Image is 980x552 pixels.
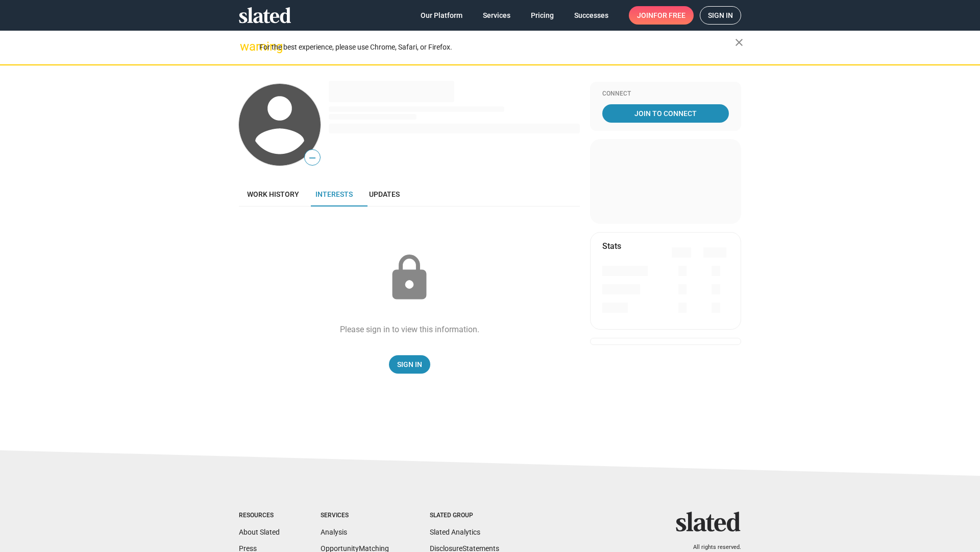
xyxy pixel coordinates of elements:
[240,40,252,53] mat-icon: warning
[475,6,519,25] a: Services
[602,90,729,98] div: Connect
[574,6,608,25] span: Successes
[239,182,307,206] a: Work history
[412,6,471,25] a: Our Platform
[389,355,430,374] a: Sign In
[321,512,389,520] div: Services
[397,355,422,374] span: Sign In
[531,6,554,25] span: Pricing
[653,6,685,25] span: for free
[708,7,733,24] span: Sign in
[421,6,462,25] span: Our Platform
[733,36,745,49] mat-icon: close
[239,528,280,536] a: About Slated
[247,190,299,198] span: Work history
[259,40,735,54] div: For the best experience, please use Chrome, Safari, or Firefox.
[321,528,347,536] a: Analysis
[523,6,562,25] a: Pricing
[566,6,617,25] a: Successes
[430,528,480,536] a: Slated Analytics
[384,252,435,304] mat-icon: lock
[637,6,685,25] span: Join
[483,6,510,25] span: Services
[369,190,400,198] span: Updates
[430,512,499,520] div: Slated Group
[361,182,408,206] a: Updates
[340,324,479,335] div: Please sign in to view this information.
[315,190,353,198] span: Interests
[629,6,694,25] a: Joinfor free
[307,182,361,206] a: Interests
[239,512,280,520] div: Resources
[305,151,320,165] span: —
[700,6,741,25] a: Sign in
[604,104,727,123] span: Join To Connect
[602,104,729,123] a: Join To Connect
[602,241,621,251] mat-card-title: Stats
